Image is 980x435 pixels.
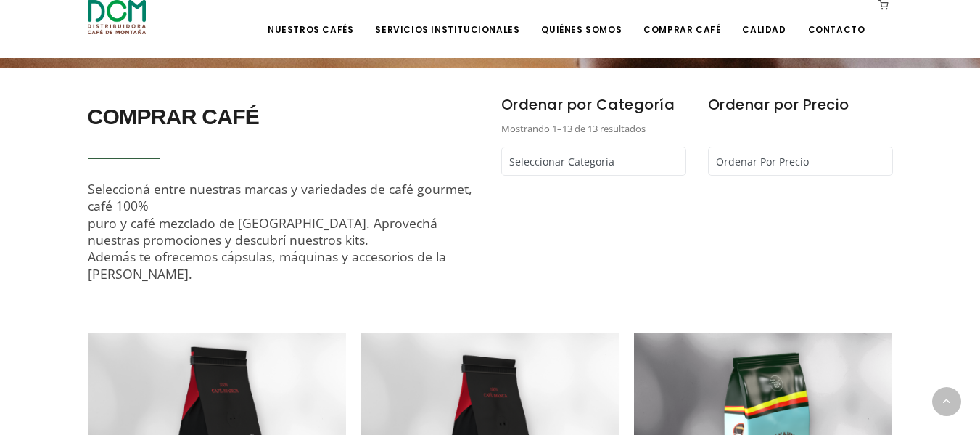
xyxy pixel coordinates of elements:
[88,97,479,137] h2: COMPRAR CAFÉ
[799,1,874,36] a: Contacto
[501,89,686,121] h6: Ordenar por Categoría
[366,1,528,36] a: Servicios Institucionales
[88,180,472,282] span: Seleccioná entre nuestras marcas y variedades de café gourmet, café 100% puro y café mezclado de ...
[733,1,794,36] a: Calidad
[708,89,893,121] h6: Ordenar por Precio
[259,1,362,36] a: Nuestros Cafés
[532,1,630,36] a: Quiénes Somos
[501,121,686,137] p: Mostrando 1–13 de 13 resultados
[635,1,729,36] a: Comprar Café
